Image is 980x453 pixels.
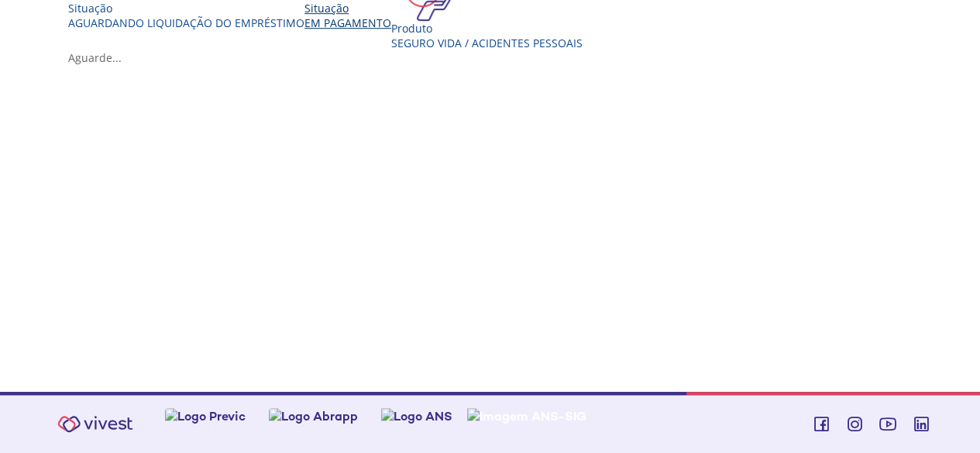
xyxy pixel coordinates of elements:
[304,15,391,30] span: EM PAGAMENTO
[68,15,304,30] span: AGUARDANDO LIQUIDAÇÃO DO EMPRÉSTIMO
[381,408,452,424] img: Logo ANS
[49,407,142,441] img: Vivest
[467,408,586,424] img: Imagem ANS-SIG
[391,21,583,36] div: Produto
[391,36,583,50] div: Seguro Vida / Acidentes Pessoais
[269,408,358,424] img: Logo Abrapp
[68,1,304,15] div: Situação
[68,81,923,359] iframe: Iframe
[165,408,246,424] img: Logo Previc
[68,81,923,362] section: <span lang="en" dir="ltr">IFrameProdutos</span>
[304,1,391,15] div: Situação
[68,50,923,65] div: Aguarde...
